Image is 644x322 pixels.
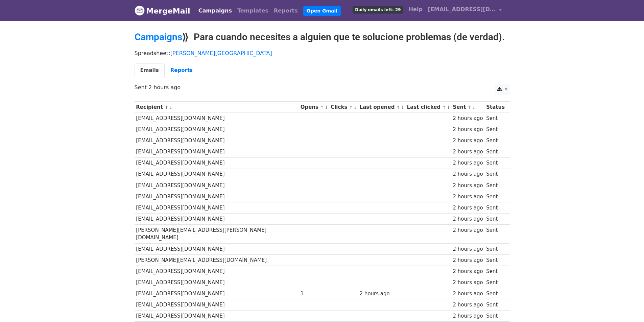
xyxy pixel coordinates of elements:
[451,102,485,113] th: Sent
[484,277,506,288] td: Sent
[453,148,483,156] div: 2 hours ago
[453,301,483,309] div: 2 hours ago
[484,180,506,191] td: Sent
[453,290,483,298] div: 2 hours ago
[135,146,299,157] td: [EMAIL_ADDRESS][DOMAIN_NAME]
[472,105,476,110] a: ↓
[406,3,425,16] a: Help
[484,266,506,277] td: Sent
[484,243,506,254] td: Sent
[325,105,328,110] a: ↓
[447,105,450,110] a: ↓
[484,191,506,202] td: Sent
[453,268,483,275] div: 2 hours ago
[135,191,299,202] td: [EMAIL_ADDRESS][DOMAIN_NAME]
[135,202,299,213] td: [EMAIL_ADDRESS][DOMAIN_NAME]
[484,169,506,180] td: Sent
[135,299,299,311] td: [EMAIL_ADDRESS][DOMAIN_NAME]
[453,312,483,320] div: 2 hours ago
[442,105,446,110] a: ↑
[135,225,299,244] td: [PERSON_NAME][EMAIL_ADDRESS][PERSON_NAME][DOMAIN_NAME]
[453,256,483,264] div: 2 hours ago
[401,105,404,110] a: ↓
[135,243,299,254] td: [EMAIL_ADDRESS][DOMAIN_NAME]
[453,226,483,234] div: 2 hours ago
[468,105,472,110] a: ↑
[196,4,235,18] a: Campaigns
[350,3,406,16] a: Daily emails left: 29
[397,105,400,110] a: ↑
[135,214,299,225] td: [EMAIL_ADDRESS][DOMAIN_NAME]
[353,6,403,14] span: Daily emails left: 29
[484,299,506,311] td: Sent
[235,4,271,18] a: Templates
[484,146,506,157] td: Sent
[135,113,299,124] td: [EMAIL_ADDRESS][DOMAIN_NAME]
[135,254,299,266] td: [PERSON_NAME][EMAIL_ADDRESS][DOMAIN_NAME]
[453,193,483,201] div: 2 hours ago
[453,126,483,133] div: 2 hours ago
[453,279,483,287] div: 2 hours ago
[453,137,483,145] div: 2 hours ago
[484,124,506,135] td: Sent
[453,115,483,122] div: 2 hours ago
[484,135,506,146] td: Sent
[165,105,168,110] a: ↑
[135,135,299,146] td: [EMAIL_ADDRESS][DOMAIN_NAME]
[484,113,506,124] td: Sent
[484,254,506,266] td: Sent
[299,102,329,113] th: Opens
[405,102,451,113] th: Last clicked
[170,50,272,56] a: [PERSON_NAME][GEOGRAPHIC_DATA]
[484,214,506,225] td: Sent
[484,311,506,322] td: Sent
[484,157,506,169] td: Sent
[329,102,358,113] th: Clicks
[135,266,299,277] td: [EMAIL_ADDRESS][DOMAIN_NAME]
[320,105,324,110] a: ↑
[135,31,510,43] h2: ⟫ Para cuando necesites a alguien que te solucione problemas (de verdad).
[453,245,483,253] div: 2 hours ago
[453,215,483,223] div: 2 hours ago
[484,288,506,299] td: Sent
[135,311,299,322] td: [EMAIL_ADDRESS][DOMAIN_NAME]
[425,3,504,19] a: [EMAIL_ADDRESS][DOMAIN_NAME]
[484,225,506,244] td: Sent
[135,277,299,288] td: [EMAIL_ADDRESS][DOMAIN_NAME]
[135,124,299,135] td: [EMAIL_ADDRESS][DOMAIN_NAME]
[484,102,506,113] th: Status
[301,290,328,298] div: 1
[360,290,404,298] div: 2 hours ago
[453,182,483,190] div: 2 hours ago
[169,105,173,110] a: ↓
[453,204,483,212] div: 2 hours ago
[135,180,299,191] td: [EMAIL_ADDRESS][DOMAIN_NAME]
[135,4,190,18] a: MergeMail
[428,5,496,14] span: [EMAIL_ADDRESS][DOMAIN_NAME]
[135,5,145,16] img: MergeMail logo
[135,157,299,169] td: [EMAIL_ADDRESS][DOMAIN_NAME]
[135,288,299,299] td: [EMAIL_ADDRESS][DOMAIN_NAME]
[135,50,510,57] p: Spreadsheet:
[453,159,483,167] div: 2 hours ago
[353,105,357,110] a: ↓
[358,102,405,113] th: Last opened
[484,202,506,213] td: Sent
[135,84,510,91] p: Sent 2 hours ago
[135,102,299,113] th: Recipient
[349,105,353,110] a: ↑
[453,170,483,178] div: 2 hours ago
[165,64,198,77] a: Reports
[135,64,165,77] a: Emails
[135,31,182,43] a: Campaigns
[271,4,301,18] a: Reports
[135,169,299,180] td: [EMAIL_ADDRESS][DOMAIN_NAME]
[303,6,341,16] a: Open Gmail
